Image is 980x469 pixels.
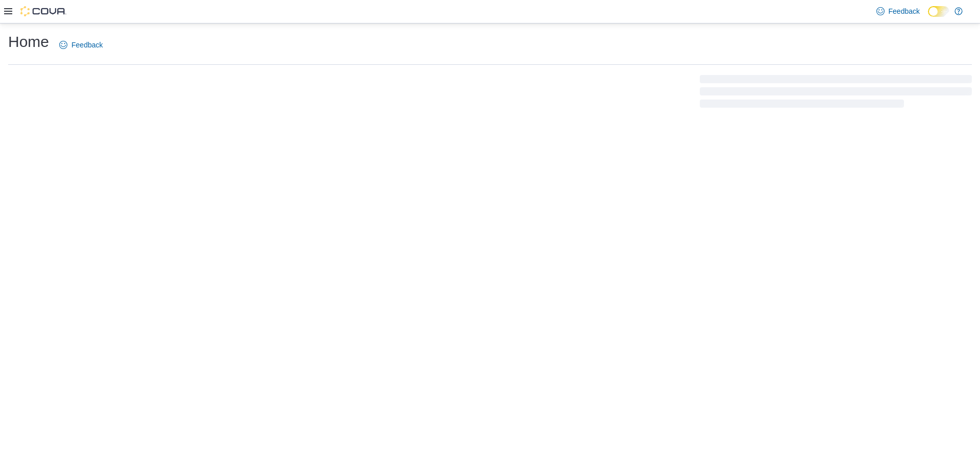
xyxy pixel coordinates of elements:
[928,17,928,17] span: Dark Mode
[8,32,49,52] h1: Home
[71,40,103,50] span: Feedback
[700,77,972,110] span: Loading
[889,6,920,16] span: Feedback
[20,6,66,16] img: Cova
[928,6,949,17] input: Dark Mode
[55,35,107,55] a: Feedback
[872,1,924,21] a: Feedback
